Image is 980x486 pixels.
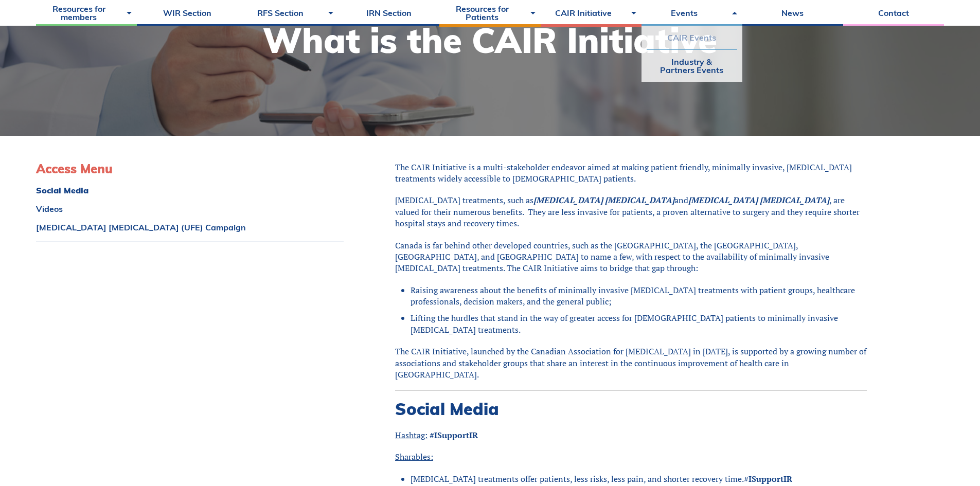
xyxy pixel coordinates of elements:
a: [MEDICAL_DATA] [MEDICAL_DATA] (UFE) Campaign [36,223,344,231]
p: The CAIR Initiative is a multi-stakeholder endeavor aimed at making patient friendly, minimally i... [395,161,867,185]
em: [MEDICAL_DATA] [MEDICAL_DATA] [533,194,674,206]
strong: #ISupportIR [430,429,478,441]
li: Raising awareness about the benefits of minimally invasive [MEDICAL_DATA] treatments with patient... [411,284,867,308]
h3: Access Menu [36,161,344,176]
span: Sharables: [395,451,433,462]
span: Hashtag: [395,429,427,441]
li: Lifting the hurdles that stand in the way of greater access for [DEMOGRAPHIC_DATA] patients to mi... [411,312,867,335]
em: [MEDICAL_DATA] [MEDICAL_DATA] [688,194,829,206]
a: Social Media [36,186,344,194]
h2: Social Media [395,399,867,419]
li: [MEDICAL_DATA] treatments offer patients, less risks, less pain, and shorter recovery time. [411,473,867,484]
a: Industry & Partners Events [647,50,737,82]
p: The CAIR Initiative, launched by the Canadian Association for [MEDICAL_DATA] in [DATE], is suppor... [395,346,867,380]
h1: What is the CAIR Initiative [263,23,717,58]
strong: #ISupportIR [744,473,792,484]
p: [MEDICAL_DATA] treatments, such as and , are valued for their numerous benefits. They are less in... [395,194,867,229]
a: Videos [36,205,344,213]
p: Canada is far behind other developed countries, such as the [GEOGRAPHIC_DATA], the [GEOGRAPHIC_DA... [395,240,867,274]
a: CAIR Events [647,26,737,49]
